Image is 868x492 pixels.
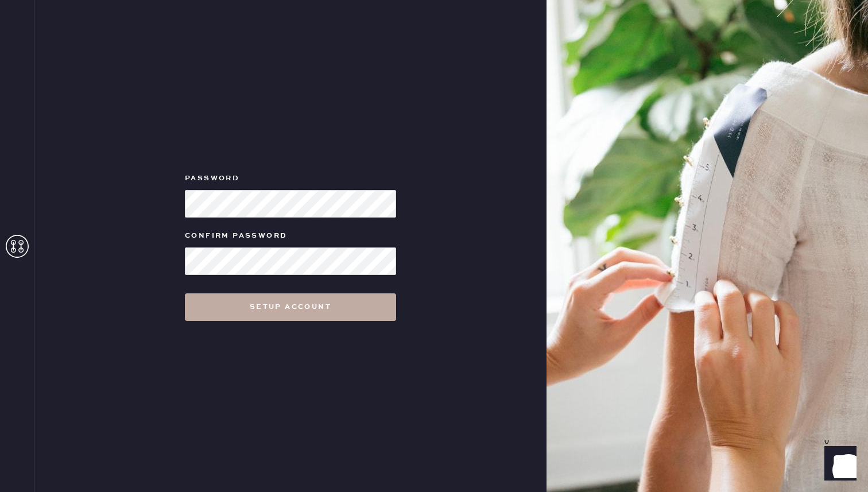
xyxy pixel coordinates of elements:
[185,293,396,321] button: Setup Account
[185,229,396,243] label: Confirm Password
[813,440,863,490] iframe: Front Chat
[185,172,396,185] label: Password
